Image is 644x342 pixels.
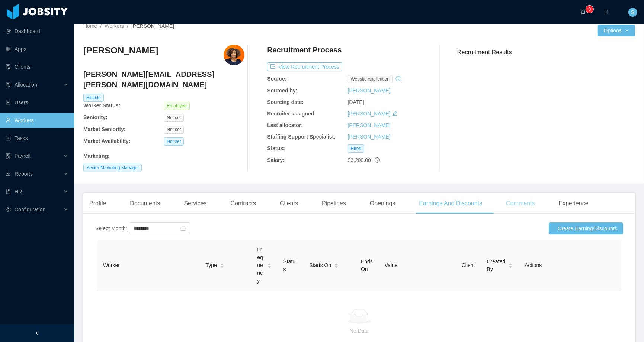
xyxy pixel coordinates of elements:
[6,59,68,74] a: icon: auditClients
[15,153,31,159] span: Payroll
[15,206,45,212] span: Configuration
[83,94,104,102] span: Billable
[553,193,595,214] div: Experience
[220,263,224,265] i: icon: caret-up
[309,261,331,269] span: Starts On
[83,114,108,120] b: Seniority:
[509,263,513,265] i: icon: caret-up
[364,193,401,214] div: Openings
[549,222,623,234] button: icon: [object Object]Create Earning/Discounts
[348,157,371,163] span: $3,200.00
[100,23,102,29] span: /
[509,265,513,267] i: icon: caret-down
[6,171,11,176] i: icon: line-chart
[392,111,397,116] i: icon: edit
[105,23,124,29] a: Workers
[361,258,373,272] span: Ends On
[83,138,131,144] b: Market Availability:
[178,193,212,214] div: Services
[267,265,271,267] i: icon: caret-down
[83,102,120,108] b: Worker Status:
[225,193,262,214] div: Contracts
[395,76,401,81] i: icon: history
[224,45,244,65] img: e781983b-62e6-4914-afb4-de08beaf2516_685d8aac5ef47-400w.png
[334,265,339,267] i: icon: caret-down
[457,48,635,57] h3: Recruitment Results
[6,42,68,56] a: icon: appstoreApps
[267,99,304,105] b: Sourcing date:
[164,137,184,146] span: Not set
[220,262,224,267] div: Sort
[348,122,391,128] a: [PERSON_NAME]
[6,131,68,146] a: icon: profileTasks
[83,69,244,90] h4: [PERSON_NAME][EMAIL_ADDRESS][PERSON_NAME][DOMAIN_NAME]
[6,82,11,87] i: icon: solution
[586,6,593,13] sup: 0
[103,262,120,268] span: Worker
[348,99,364,105] span: [DATE]
[413,193,488,214] div: Earnings And Discounts
[283,258,296,272] span: Status
[15,171,33,177] span: Reports
[83,23,97,29] a: Home
[334,263,339,265] i: icon: caret-up
[525,262,542,268] span: Actions
[6,113,68,128] a: icon: userWorkers
[6,153,11,159] i: icon: file-protect
[267,262,272,267] div: Sort
[206,261,217,269] span: Type
[267,145,285,151] b: Status:
[385,262,398,268] span: Value
[274,193,304,214] div: Clients
[334,262,339,267] div: Sort
[267,45,342,55] h4: Recruitment Process
[15,189,22,195] span: HR
[598,25,635,36] button: Optionsicon: down
[316,193,352,214] div: Pipelines
[348,88,391,94] a: [PERSON_NAME]
[124,193,166,214] div: Documents
[508,262,513,267] div: Sort
[6,189,11,194] i: icon: book
[6,95,68,110] a: icon: robotUsers
[487,258,506,273] span: Created By
[267,64,342,70] a: icon: exportView Recruitment Process
[83,45,158,56] h3: [PERSON_NAME]
[164,126,184,134] span: Not set
[83,164,142,172] span: Senior Marketing Manager
[127,23,128,29] span: /
[131,23,174,29] span: [PERSON_NAME]
[257,246,264,285] span: Frequency
[605,9,610,14] i: icon: plus
[6,207,11,212] i: icon: setting
[83,153,110,159] b: Marketing :
[631,8,634,17] span: S
[348,144,365,153] span: Hired
[375,157,380,163] span: info-circle
[95,225,127,232] div: Select Month:
[267,134,336,140] b: Staffing Support Specialist:
[6,24,68,39] a: icon: pie-chartDashboard
[267,263,271,265] i: icon: caret-up
[15,82,37,88] span: Allocation
[267,122,303,128] b: Last allocator:
[103,327,615,335] p: No Data
[267,88,297,94] b: Sourced by:
[348,134,391,140] a: [PERSON_NAME]
[180,226,186,231] i: icon: calendar
[581,9,586,14] i: icon: bell
[164,114,184,122] span: Not set
[462,262,475,268] span: Client
[267,111,316,117] b: Recruiter assigned:
[267,157,285,163] b: Salary:
[348,75,393,83] span: website application
[267,76,286,82] b: Source:
[83,193,112,214] div: Profile
[164,102,189,110] span: Employee
[267,62,342,71] button: icon: exportView Recruitment Process
[83,126,126,132] b: Market Seniority:
[348,111,391,117] a: [PERSON_NAME]
[220,265,224,267] i: icon: caret-down
[500,193,541,214] div: Comments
